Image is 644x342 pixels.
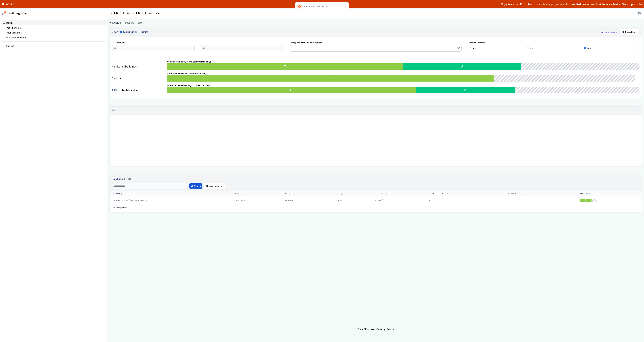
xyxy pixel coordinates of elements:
[232,196,281,204] div: Simonbury
[461,64,463,69] span: A
[403,63,521,70] button: A
[284,64,286,69] span: C
[2,11,7,16] img: main-0bbd2752.svg
[579,193,638,195] div: Asset rating
[110,196,232,204] div: Contoso House, [STREET_ADDRESS]
[622,2,642,6] button: Switch portfolio
[566,2,594,6] a: Unidentified properties
[429,193,497,195] div: Commercial units
[464,88,467,92] span: A
[113,206,127,209] span: Showing of
[3,21,14,24] div: Decide
[332,196,372,204] div: Offices
[203,183,225,189] button: Clear address
[5,35,105,40] button: Create Scenario
[357,328,374,331] a: Data Sources
[167,84,639,93] div: Rateable value by rating (commercial only)
[167,75,498,82] button: C
[281,196,332,204] div: WE67 6RC
[126,207,127,209] span: 1
[6,31,22,34] a: Your Scenarios
[596,2,620,6] a: Maintenance tasks
[501,2,518,6] a: Organizations
[110,21,121,25] a: Decide
[2,44,106,49] button: Log out
[303,5,327,8] p: You are already signed in.
[113,193,229,195] div: Address
[343,5,347,9] button: Close
[416,87,515,93] button: A
[534,2,564,6] a: Unresolvable properties
[468,41,639,44] span: Retrofits available
[504,193,572,195] div: Residential units
[112,45,283,51] form: to
[110,204,642,212] nav: Table navigation
[125,21,142,25] span: Your Portfolio
[112,30,599,34] h3: Show
[112,77,115,80] span: 2k
[335,193,368,195] div: Type
[290,41,461,52] div: Energy use intensity, kWh/m²/year
[425,196,501,204] div: 4
[520,2,532,6] a: Portfolios
[167,72,639,82] div: Floor space by rating (commercial only)
[121,207,124,209] span: 1-1
[284,193,329,195] div: Postcode
[585,199,586,201] span: C
[167,63,403,70] button: C
[2,20,106,25] summary: Decide
[375,193,422,195] div: Floor area
[601,31,617,34] button: Advanced search
[189,183,202,189] button: Search
[110,107,642,115] summary: Map
[112,177,640,181] h3: Buildings
[112,63,165,70] div: units in buildings
[124,177,131,181] span: 1-1 (1)
[235,193,278,195] div: Town
[112,87,165,93] div: rateable value
[110,196,642,204] a: Contoso House, [STREET_ADDRESS]SimonburyWE67 6RCOffices1000 m²4C
[112,88,119,92] span: £19m
[331,76,334,80] span: C
[167,60,639,70] div: Number of units by rating (commercial only)
[167,87,416,93] button: C
[620,29,640,35] button: Reset filters
[290,88,292,92] span: C
[636,11,642,16] button: JB
[6,27,21,29] a: Your Portfolio
[376,328,394,331] a: Privacy Policy
[372,196,425,204] div: 1000 m²
[112,41,283,51] div: Floor area, m²
[110,11,160,16] h2: Building Atlas: Building Atlas Fund
[112,65,114,68] span: 4
[637,11,641,15] span: JB
[123,65,125,68] span: 1
[112,75,165,82] div: sqm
